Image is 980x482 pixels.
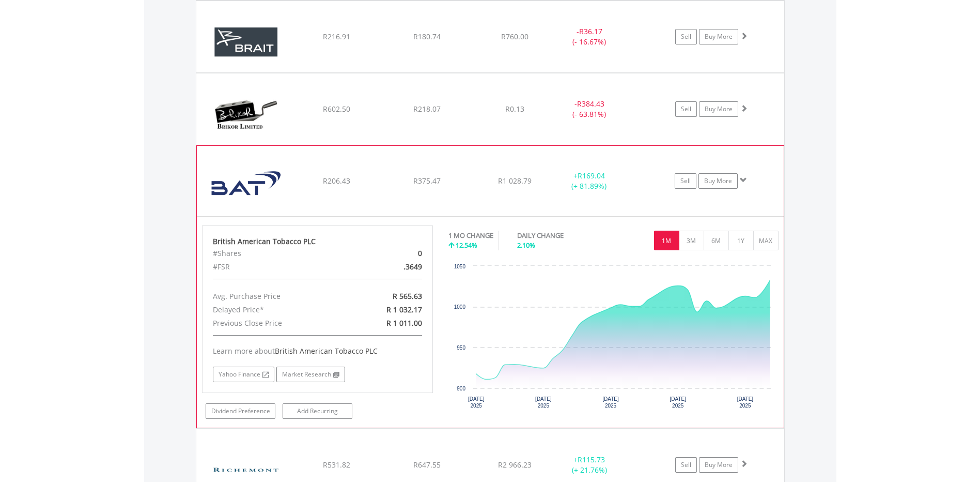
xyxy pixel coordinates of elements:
[737,396,754,409] text: [DATE] 2025
[498,460,532,470] span: R2 966.23
[283,403,352,419] a: Add Recurring
[454,304,466,310] text: 1000
[550,171,628,191] div: + (+ 81.89%)
[602,396,619,409] text: [DATE] 2025
[498,176,532,186] span: R1 028.79
[201,14,290,70] img: EQU.ZA.BIHLEB.png
[457,386,465,391] text: 900
[505,104,524,114] span: R0.13
[355,260,430,274] div: .3649
[448,231,493,240] div: 1 MO CHANGE
[323,176,350,186] span: R206.43
[578,171,605,180] span: R169.04
[355,247,430,260] div: 0
[456,240,477,250] span: 12.54%
[413,32,441,41] span: R180.74
[679,231,704,250] button: 3M
[205,317,355,330] div: Previous Close Price
[551,26,629,47] div: - (- 16.67%)
[551,455,629,475] div: + (+ 21.76%)
[579,26,602,36] span: R36.17
[578,455,605,464] span: R115.73
[205,303,355,317] div: Delayed Price*
[413,460,441,470] span: R647.55
[275,346,378,356] span: British American Tobacco PLC
[517,240,535,250] span: 2.10%
[205,247,355,260] div: #Shares
[202,159,291,214] img: EQU.ZA.BTI.png
[704,231,729,250] button: 6M
[323,104,350,114] span: R602.50
[468,396,485,409] text: [DATE] 2025
[698,173,738,189] a: Buy More
[448,261,779,416] div: Chart. Highcharts interactive chart.
[213,367,274,382] a: Yahoo Finance
[699,101,738,117] a: Buy More
[670,396,686,409] text: [DATE] 2025
[413,104,441,114] span: R218.07
[501,32,528,41] span: R760.00
[517,231,600,240] div: DAILY CHANGE
[201,86,290,142] img: EQU.ZA.BIK.png
[457,345,465,351] text: 950
[276,367,345,382] a: Market Research
[213,236,423,247] div: British American Tobacco PLC
[675,101,697,117] a: Sell
[323,32,350,41] span: R216.91
[699,29,738,44] a: Buy More
[205,290,355,303] div: Avg. Purchase Price
[386,305,422,314] span: R 1 032.17
[699,457,738,473] a: Buy More
[323,460,350,470] span: R531.82
[386,318,422,328] span: R 1 011.00
[654,231,679,250] button: 1M
[675,29,697,44] a: Sell
[213,346,423,356] div: Learn more about
[728,231,754,250] button: 1Y
[205,260,355,274] div: #FSR
[577,99,604,109] span: R384.43
[535,396,552,409] text: [DATE] 2025
[448,261,778,416] svg: Interactive chart
[413,176,441,186] span: R375.47
[675,457,697,473] a: Sell
[454,264,466,269] text: 1050
[206,403,275,419] a: Dividend Preference
[675,173,696,189] a: Sell
[753,231,779,250] button: MAX
[551,99,629,119] div: - (- 63.81%)
[393,291,422,301] span: R 565.63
